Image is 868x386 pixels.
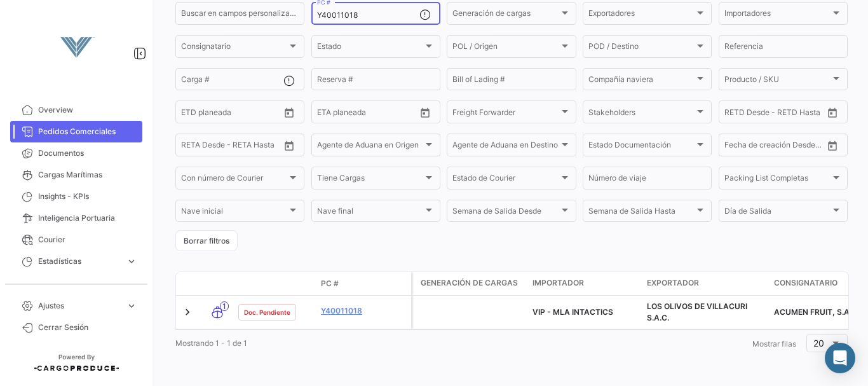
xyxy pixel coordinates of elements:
[416,103,435,122] button: Open calendar
[647,277,699,289] span: Exportador
[642,272,769,295] datatable-header-cell: Exportador
[532,307,613,317] span: VIP - MLA INTACTICS
[321,278,339,289] span: PC #
[724,109,747,118] input: Desde
[181,306,194,319] a: Expand/Collapse Row
[38,126,137,137] span: Pedidos Comerciales
[44,15,108,79] img: vanguard-logo.png
[724,77,831,86] span: Producto / SKU
[213,142,260,151] input: Hasta
[647,301,747,322] span: LOS OLIVOS DE VILLACURI S.A.C.
[588,109,695,118] span: Stakeholders
[280,103,299,122] button: Open calendar
[588,142,695,151] span: Estado Documentación
[175,230,238,251] button: Borrar filtros
[825,343,855,373] div: Abrir Intercom Messenger
[220,301,229,311] span: 1
[10,229,142,251] a: Courier
[38,212,137,224] span: Inteligencia Portuaria
[527,272,642,295] datatable-header-cell: Importador
[181,176,287,184] span: Con número de Courier
[38,169,137,181] span: Cargas Marítimas
[756,142,803,151] input: Hasta
[752,339,796,348] span: Mostrar filas
[38,148,137,159] span: Documentos
[317,44,423,53] span: Estado
[181,209,287,217] span: Nave inicial
[38,300,121,312] span: Ajustes
[181,142,204,151] input: Desde
[126,300,137,312] span: expand_more
[244,307,290,317] span: Doc. Pendiente
[724,176,831,184] span: Packing List Completas
[452,44,559,53] span: POL / Origen
[452,142,559,151] span: Agente de Aduana en Destino
[317,109,340,118] input: Desde
[724,142,747,151] input: Desde
[317,142,423,151] span: Agente de Aduana en Origen
[413,272,527,295] datatable-header-cell: Generación de cargas
[181,109,204,118] input: Desde
[813,338,824,348] span: 20
[38,234,137,245] span: Courier
[321,305,406,317] a: Y40011018
[317,176,423,184] span: Tiene Cargas
[10,186,142,207] a: Insights - KPIs
[10,207,142,229] a: Inteligencia Portuaria
[774,277,837,289] span: Consignatario
[233,279,316,289] datatable-header-cell: Estado Doc.
[452,109,559,118] span: Freight Forwarder
[175,338,247,348] span: Mostrando 1 - 1 de 1
[38,191,137,202] span: Insights - KPIs
[452,209,559,217] span: Semana de Salida Desde
[126,256,137,267] span: expand_more
[10,99,142,121] a: Overview
[316,273,411,294] datatable-header-cell: PC #
[588,77,695,86] span: Compañía naviera
[588,11,695,20] span: Exportadores
[38,322,137,333] span: Cerrar Sesión
[181,44,287,53] span: Consignatario
[201,279,233,289] datatable-header-cell: Modo de Transporte
[280,136,299,155] button: Open calendar
[10,164,142,186] a: Cargas Marítimas
[452,11,559,20] span: Generación de cargas
[317,209,423,217] span: Nave final
[823,103,842,122] button: Open calendar
[724,209,831,217] span: Día de Salida
[532,277,584,289] span: Importador
[38,256,121,267] span: Estadísticas
[349,109,396,118] input: Hasta
[10,142,142,164] a: Documentos
[724,11,831,20] span: Importadores
[421,277,518,289] span: Generación de cargas
[10,121,142,142] a: Pedidos Comerciales
[588,209,695,217] span: Semana de Salida Hasta
[756,109,803,118] input: Hasta
[823,136,842,155] button: Open calendar
[213,109,260,118] input: Hasta
[38,104,137,116] span: Overview
[588,44,695,53] span: POD / Destino
[452,176,559,184] span: Estado de Courier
